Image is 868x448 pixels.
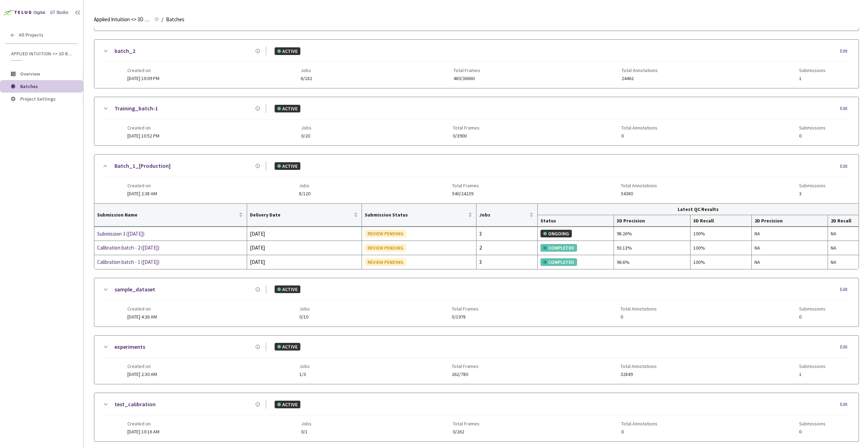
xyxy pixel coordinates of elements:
div: ACTIVE [275,105,300,112]
span: 0 [799,429,826,434]
a: experiments [115,343,145,351]
a: test_calibration [115,400,156,409]
span: Overview [20,71,40,77]
span: Applied Intuition <> 3D BBox - [PERSON_NAME] [94,15,150,24]
div: 100% [693,244,749,252]
span: Jobs [301,421,311,426]
a: Batch_1_[Production] [115,162,171,170]
th: Delivery Date [247,204,362,227]
div: REVIEW PENDING [365,230,406,237]
span: Total Annotations [621,125,657,131]
div: Edit [840,105,852,112]
a: Training_batch-1 [115,104,158,113]
span: Total Frames [453,68,480,73]
span: Total Frames [453,421,480,426]
span: 1 [799,76,826,81]
span: Jobs [299,363,310,369]
th: Submission Name [94,204,247,227]
div: [DATE] [250,230,358,238]
span: Total Annotations [621,363,657,369]
span: Total Frames [452,183,479,188]
span: Submissions [799,363,826,369]
div: 93.13% [617,244,687,252]
span: Delivery Date [250,212,352,218]
span: 8/120 [299,191,310,196]
span: 0 [621,314,657,320]
div: NA [831,244,856,252]
div: [DATE] [250,258,358,266]
span: Submissions [799,125,826,131]
span: Submissions [799,183,826,188]
a: Calibration batch - 2 ([DATE]) [97,244,171,252]
span: Total Annotations [621,421,657,426]
span: Created on [127,363,157,369]
span: [DATE] 2:38 AM [127,190,157,197]
span: 0/262 [453,429,480,434]
a: Calibration batch - 1 ([DATE]) [97,258,171,266]
span: 6/182 [301,76,312,81]
span: 0/20 [301,133,311,139]
div: Training_batch-1ACTIVEEditCreated on[DATE] 10:52 PMJobs0/20Total Frames0/3900Total Annotations0Su... [94,97,859,146]
th: Jobs [476,204,538,227]
span: 32849 [621,372,657,377]
span: 540/24239 [452,191,479,196]
span: 480/36660 [453,76,480,81]
span: 0 [621,133,657,139]
span: [DATE] 2:30 AM [127,371,157,377]
th: 2D Precision [752,215,828,227]
div: ACTIVE [275,401,300,408]
div: 98.26% [617,230,687,237]
div: NA [831,258,856,266]
div: Edit [840,344,852,351]
th: 2D Recall [828,215,859,227]
span: Batches [20,83,38,89]
span: Applied Intuition <> 3D BBox - [PERSON_NAME] [11,51,73,57]
div: 100% [693,258,749,266]
span: [DATE] 10:09 PM [127,75,159,81]
span: Jobs [301,68,312,73]
th: 3D Recall [691,215,752,227]
span: 3 [799,191,826,196]
div: ACTIVE [275,162,300,170]
div: NA [755,230,825,237]
div: Edit [840,401,852,408]
span: Total Frames [452,363,479,369]
div: ONGOING [540,230,572,237]
span: Project Settings [20,96,56,102]
div: REVIEW PENDING [365,258,406,266]
span: [DATE] 10:16 AM [127,429,159,435]
span: Jobs [299,306,310,312]
span: Jobs [479,212,528,218]
span: Submissions [799,421,826,426]
span: 0/1978 [452,314,479,320]
div: [DATE] [250,244,358,252]
div: 2 [479,244,535,252]
span: Created on [127,183,157,188]
span: Total Frames [453,125,480,131]
span: 1 [799,372,826,377]
div: Batch_1_[Production]ACTIVEEditCreated on[DATE] 2:38 AMJobs8/120Total Frames540/24239Total Annotat... [94,155,859,203]
div: COMPLETED [540,244,577,252]
div: 3 [479,258,535,266]
div: ACTIVE [275,343,300,351]
span: 262/780 [452,372,479,377]
div: NA [755,258,825,266]
span: 0/3900 [453,133,480,139]
span: Batches [166,15,184,24]
th: Latest QC Results [538,204,859,215]
div: Edit [840,163,852,170]
span: 24462 [622,76,658,81]
div: sample_datasetACTIVEEditCreated on[DATE] 4:36 AMJobs0/10Total Frames0/1978Total Annotations0Submi... [94,278,859,327]
span: [DATE] 4:36 AM [127,314,157,320]
div: experimentsACTIVEEditCreated on[DATE] 2:30 AMJobs1/3Total Frames262/780Total Annotations32849Subm... [94,336,859,384]
span: 54380 [621,191,657,196]
a: batch_2 [115,47,135,55]
div: NA [755,244,825,252]
span: 1/3 [299,372,310,377]
th: Submission Status [362,204,476,227]
span: Submission Status [365,212,467,218]
div: 3 [479,230,535,238]
li: / [161,15,163,24]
